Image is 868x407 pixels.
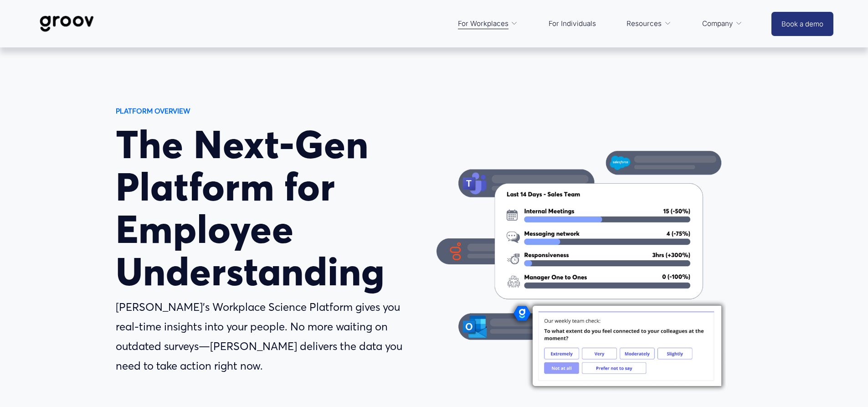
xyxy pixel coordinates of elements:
strong: PLATFORM OVERVIEW [116,107,190,115]
span: Company [702,17,733,30]
p: [PERSON_NAME]’s Workplace Science Platform gives you real-time insights into your people. No more... [116,298,405,376]
h1: The Next-Gen Platform for Employee Understanding [116,124,431,293]
span: Resources [627,17,662,30]
span: For Workplaces [458,17,508,30]
a: For Individuals [544,13,601,35]
img: Groov | Workplace Science Platform | Unlock Performance | Drive Results [35,9,99,39]
a: folder dropdown [698,13,747,35]
a: Book a demo [771,12,833,36]
a: folder dropdown [453,13,523,35]
a: folder dropdown [622,13,676,35]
